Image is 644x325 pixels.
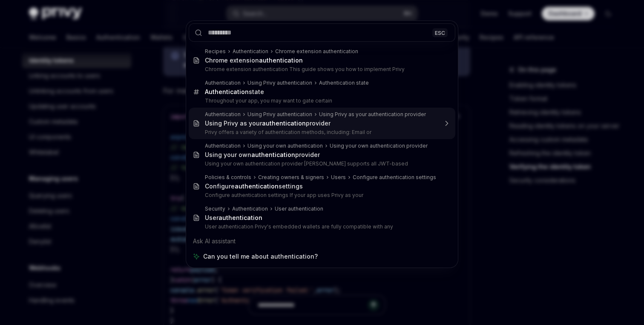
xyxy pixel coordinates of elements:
[205,57,303,64] div: Chrome extension
[258,174,324,181] div: Creating owners & signers
[319,111,426,118] div: Using Privy as your authentication provider
[205,192,437,199] p: Configure authentication settings If your app uses Privy as your
[432,28,448,37] div: ESC
[205,205,225,212] div: Security
[218,214,262,221] b: authentication
[203,252,318,261] span: Can you tell me about authentication?
[235,182,279,190] b: authentication
[247,80,312,86] div: Using Privy authentication
[251,151,295,158] b: authentication
[189,234,455,249] div: Ask AI assistant
[205,88,264,96] div: state
[319,80,369,86] div: Authentication state
[331,174,346,181] div: Users
[205,97,437,104] p: Throughout your app, you may want to gate certain
[233,48,268,55] div: Authentication
[205,120,331,127] div: Using Privy as your provider
[205,88,249,95] b: Authentication
[259,57,303,64] b: authentication
[353,174,436,181] div: Configure authentication settings
[262,120,306,127] b: authentication
[205,182,303,190] div: Configure settings
[205,174,251,181] div: Policies & controls
[275,48,358,55] div: Chrome extension authentication
[205,151,320,159] div: Using your own provider
[205,214,262,222] div: User
[330,143,428,149] div: Using your own authentication provider
[232,205,268,212] div: Authentication
[205,129,437,136] p: Privy offers a variety of authentication methods, including: Email or
[205,160,437,167] p: Using your own authentication provider [PERSON_NAME] supports all JWT-based
[205,80,241,86] div: Authentication
[205,111,241,118] div: Authentication
[205,143,241,149] div: Authentication
[247,111,312,118] div: Using Privy authentication
[205,66,437,73] p: Chrome extension authentication This guide shows you how to implement Privy
[205,223,437,230] p: User authentication Privy's embedded wallets are fully compatible with any
[247,143,323,149] div: Using your own authentication
[275,205,323,212] div: User authentication
[205,48,226,55] div: Recipes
